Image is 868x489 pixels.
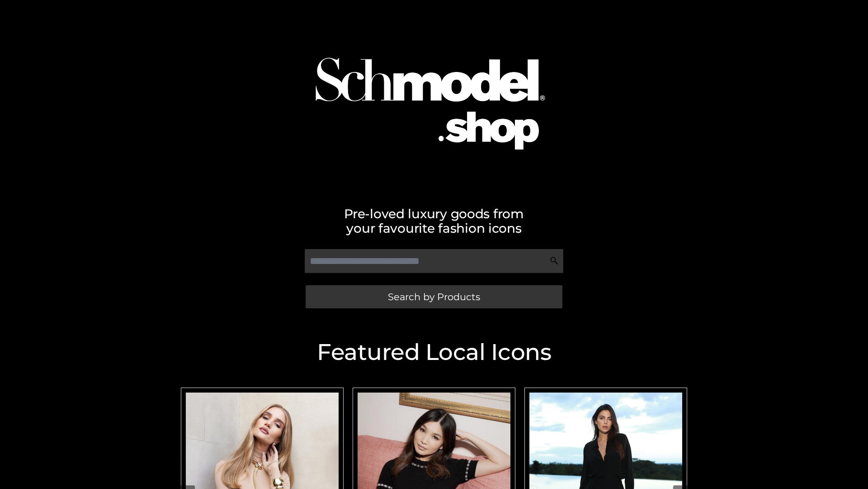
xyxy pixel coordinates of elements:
a: Search by Products [306,285,562,308]
span: Search by Products [388,292,480,302]
h2: Featured Local Icons​ [176,341,692,364]
h2: Pre-loved luxury goods from your favourite fashion icons [176,206,692,235]
img: Search Icon [550,256,559,265]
